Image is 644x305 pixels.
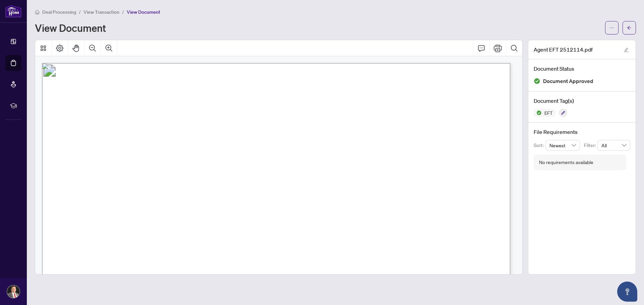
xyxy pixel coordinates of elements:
[534,46,593,54] span: Agent EFT 2512114.pdf
[35,10,40,14] span: home
[79,8,81,16] li: /
[534,109,542,117] img: Status Icon
[7,285,20,298] img: Profile Icon
[624,48,629,52] span: edit
[35,22,106,33] h1: View Document
[84,9,119,15] span: View Transaction
[601,140,626,150] span: All
[534,142,545,149] p: Sort:
[127,9,160,15] span: View Document
[617,282,637,302] button: Open asap
[42,9,76,15] span: Deal Processing
[627,25,632,30] span: arrow-left
[534,128,630,136] h4: File Requirements
[122,8,124,16] li: /
[534,97,630,105] h4: Document Tag(s)
[539,159,593,166] div: No requirements available
[534,65,630,73] h4: Document Status
[543,77,593,86] span: Document Approved
[584,142,597,149] p: Filter:
[5,5,21,17] img: logo
[534,78,540,84] img: Document Status
[549,140,576,150] span: Newest
[542,110,555,115] span: EFT
[609,25,614,30] span: ellipsis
